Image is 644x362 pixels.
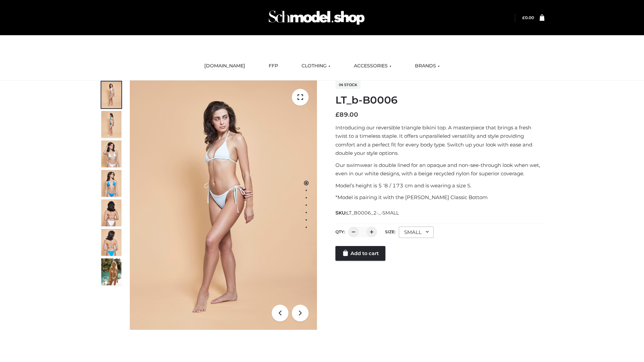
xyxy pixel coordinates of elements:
bdi: 0.00 [522,15,534,20]
img: ArielClassicBikiniTop_CloudNine_AzureSky_OW114ECO_1 [130,80,317,330]
bdi: 89.00 [335,111,358,118]
p: Our swimwear is double lined for an opaque and non-see-through look when wet, even in our white d... [335,161,544,178]
img: ArielClassicBikiniTop_CloudNine_AzureSky_OW114ECO_4-scaled.jpg [101,170,121,197]
img: ArielClassicBikiniTop_CloudNine_AzureSky_OW114ECO_1-scaled.jpg [101,81,121,108]
p: *Model is pairing it with the [PERSON_NAME] Classic Bottom [335,193,544,202]
img: ArielClassicBikiniTop_CloudNine_AzureSky_OW114ECO_8-scaled.jpg [101,229,121,256]
a: Add to cart [335,246,385,261]
a: CLOTHING [297,59,335,73]
span: LT_B0006_2-_-SMALL [346,210,399,216]
div: SMALL [399,227,434,238]
span: £ [335,111,339,118]
img: ArielClassicBikiniTop_CloudNine_AzureSky_OW114ECO_2-scaled.jpg [101,111,121,138]
a: £0.00 [522,15,534,20]
img: Arieltop_CloudNine_AzureSky2.jpg [101,258,121,285]
p: Model’s height is 5 ‘8 / 173 cm and is wearing a size S. [335,181,544,190]
a: ACCESSORIES [349,59,396,73]
img: ArielClassicBikiniTop_CloudNine_AzureSky_OW114ECO_3-scaled.jpg [101,140,121,167]
a: BRANDS [410,59,445,73]
span: £ [522,15,525,20]
img: ArielClassicBikiniTop_CloudNine_AzureSky_OW114ECO_7-scaled.jpg [101,199,121,226]
a: [DOMAIN_NAME] [199,59,250,73]
img: Schmodel Admin 964 [266,4,367,31]
span: SKU: [335,209,399,217]
a: FFP [264,59,283,73]
p: Introducing our reversible triangle bikini top. A masterpiece that brings a fresh twist to a time... [335,123,544,158]
label: QTY: [335,229,345,234]
span: In stock [335,81,361,89]
h1: LT_b-B0006 [335,94,544,106]
label: Size: [385,229,395,234]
